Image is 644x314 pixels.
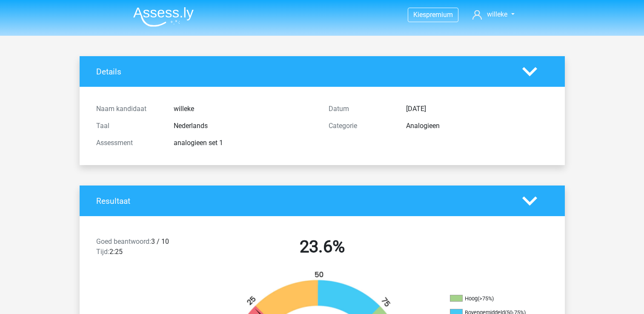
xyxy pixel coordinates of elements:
[487,10,507,18] span: willeke
[400,104,555,114] div: [DATE]
[413,11,426,19] span: Kies
[212,237,432,257] h2: 23.6%
[90,104,167,114] div: Naam kandidaat
[408,9,458,20] a: Kiespremium
[167,104,322,114] div: willeke
[96,67,509,77] h4: Details
[96,248,109,256] span: Tijd:
[450,295,535,303] li: Hoog
[167,121,322,131] div: Nederlands
[133,7,194,27] img: Assessly
[96,237,151,245] span: Goed beantwoord:
[469,9,518,20] a: willeke
[322,104,400,114] div: Datum
[90,138,167,148] div: Assessment
[400,121,555,131] div: Analogieen
[167,138,322,148] div: analogieen set 1
[90,121,167,131] div: Taal
[426,11,453,19] span: premium
[96,196,509,206] h4: Resultaat
[90,237,206,260] div: 3 / 10 2:25
[478,295,494,302] div: (>75%)
[322,121,400,131] div: Categorie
